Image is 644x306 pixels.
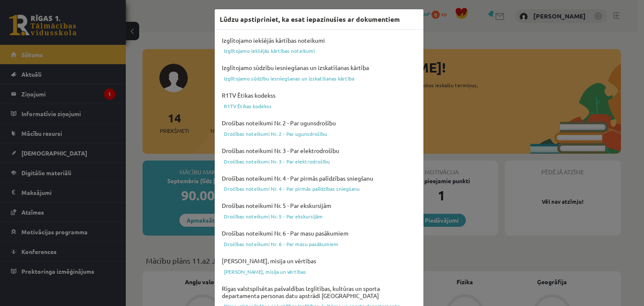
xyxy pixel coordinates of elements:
h4: Izglītojamo iekšējās kārtības noteikumi [220,35,418,46]
a: Drošības noteikumi Nr. 4 - Par pirmās palīdzības sniegšanu [220,184,418,194]
a: [PERSON_NAME], misija un vērtības [220,267,418,277]
a: Izglītojamo sūdzību iesniegšanas un izskatīšanas kārtība [220,73,418,83]
a: R1TV Ētikas kodekss [220,101,418,111]
h4: [PERSON_NAME], misija un vērtības [220,255,418,267]
a: Izglītojamo iekšējās kārtības noteikumi [220,46,418,56]
h4: Drošības noteikumi Nr. 6 - Par masu pasākumiem [220,228,418,239]
a: Drošības noteikumi Nr. 6 - Par masu pasākumiem [220,239,418,249]
h3: Lūdzu apstipriniet, ka esat iepazinušies ar dokumentiem [220,14,400,24]
a: Drošības noteikumi Nr. 2 - Par ugunsdrošību [220,129,418,139]
h4: Drošības noteikumi Nr. 3 - Par elektrodrošību [220,145,418,156]
h4: Rīgas valstspilsētas pašvaldības Izglītības, kultūras un sporta departamenta personas datu apstrā... [220,283,418,301]
h4: Drošības noteikumi Nr. 2 - Par ugunsdrošību [220,117,418,129]
h4: Izglītojamo sūdzību iesniegšanas un izskatīšanas kārtība [220,62,418,73]
h4: Drošības noteikumi Nr. 4 - Par pirmās palīdzības sniegšanu [220,173,418,184]
a: Drošības noteikumi Nr. 3 - Par elektrodrošību [220,156,418,166]
h4: Drošības noteikumi Nr. 5 - Par ekskursijām [220,200,418,211]
a: Drošības noteikumi Nr. 5 - Par ekskursijām [220,211,418,221]
h4: R1TV Ētikas kodekss [220,90,418,101]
